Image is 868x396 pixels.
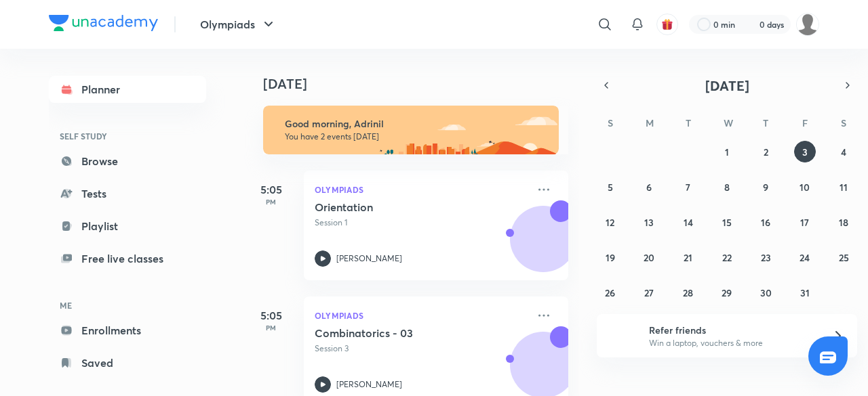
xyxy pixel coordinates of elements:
button: Olympiads [192,11,285,38]
button: [DATE] [616,76,838,95]
abbr: Sunday [608,116,613,129]
abbr: October 10, 2025 [800,181,810,194]
abbr: Friday [802,116,808,129]
a: Free live classes [49,245,206,272]
a: Planner [49,76,206,103]
abbr: October 16, 2025 [761,216,770,229]
abbr: October 7, 2025 [686,181,690,194]
h4: [DATE] [263,76,582,92]
p: Session 1 [315,217,528,229]
h6: SELF STUDY [49,125,206,148]
abbr: October 19, 2025 [606,251,615,264]
abbr: October 3, 2025 [802,146,808,158]
img: streak [743,18,757,31]
abbr: October 22, 2025 [722,251,732,264]
abbr: Saturday [841,116,846,129]
button: October 30, 2025 [755,282,776,303]
abbr: October 25, 2025 [839,251,849,264]
button: October 7, 2025 [677,176,699,198]
button: October 12, 2025 [599,211,621,233]
img: Company Logo [49,15,158,31]
abbr: October 23, 2025 [761,251,771,264]
button: October 18, 2025 [833,211,854,233]
abbr: October 8, 2025 [724,181,730,194]
button: October 31, 2025 [794,282,816,303]
abbr: October 17, 2025 [800,216,809,229]
button: October 14, 2025 [677,211,699,233]
p: Olympiads [315,307,528,324]
abbr: October 18, 2025 [839,216,848,229]
abbr: Thursday [763,116,768,129]
abbr: October 20, 2025 [644,251,654,264]
button: October 9, 2025 [755,176,776,198]
a: Tests [49,180,206,207]
button: October 17, 2025 [794,211,816,233]
abbr: October 24, 2025 [800,251,810,264]
button: October 1, 2025 [716,141,738,162]
abbr: October 27, 2025 [644,286,654,299]
abbr: October 30, 2025 [760,286,772,299]
button: October 6, 2025 [638,176,660,198]
h5: Combinatorics - 03 [315,326,484,340]
a: Browse [49,148,206,175]
button: October 20, 2025 [638,246,660,268]
abbr: Wednesday [724,116,733,129]
h6: Refer friends [649,323,816,337]
button: October 27, 2025 [638,282,660,303]
abbr: October 29, 2025 [722,286,732,299]
button: October 4, 2025 [833,141,854,162]
button: October 13, 2025 [638,211,660,233]
abbr: Tuesday [686,116,691,129]
abbr: October 6, 2025 [646,181,652,194]
h5: 5:05 [244,307,298,324]
button: October 5, 2025 [599,176,621,198]
button: October 11, 2025 [833,176,854,198]
img: avatar [661,18,673,30]
abbr: October 31, 2025 [800,286,810,299]
button: October 3, 2025 [794,141,816,162]
button: October 8, 2025 [716,176,738,198]
button: October 28, 2025 [677,282,699,303]
abbr: October 11, 2025 [840,181,848,194]
abbr: October 9, 2025 [763,181,768,194]
abbr: October 4, 2025 [841,146,846,158]
p: [PERSON_NAME] [336,378,402,391]
p: Session 3 [315,343,528,355]
p: You have 2 events [DATE] [285,131,547,142]
button: October 10, 2025 [794,176,816,198]
a: Enrollments [49,317,206,344]
button: October 26, 2025 [599,282,621,303]
abbr: October 12, 2025 [606,216,614,229]
button: October 21, 2025 [677,246,699,268]
h5: Orientation [315,200,484,214]
p: [PERSON_NAME] [336,252,402,265]
p: Win a laptop, vouchers & more [649,337,816,349]
button: October 24, 2025 [794,246,816,268]
abbr: October 21, 2025 [684,251,692,264]
span: [DATE] [705,76,749,95]
button: October 25, 2025 [833,246,854,268]
abbr: October 1, 2025 [725,146,729,158]
abbr: October 26, 2025 [605,286,615,299]
h5: 5:05 [244,181,298,198]
button: October 19, 2025 [599,246,621,268]
abbr: Monday [646,116,654,129]
button: October 15, 2025 [716,211,738,233]
img: referral [608,322,635,349]
abbr: October 28, 2025 [683,286,693,299]
a: Saved [49,349,206,376]
button: October 2, 2025 [755,141,776,162]
h6: ME [49,294,206,317]
button: October 29, 2025 [716,282,738,303]
button: avatar [656,14,678,35]
abbr: October 13, 2025 [644,216,654,229]
p: PM [244,198,298,206]
abbr: October 15, 2025 [722,216,732,229]
a: Playlist [49,213,206,240]
button: October 23, 2025 [755,246,776,268]
a: Company Logo [49,15,158,35]
button: October 22, 2025 [716,246,738,268]
abbr: October 2, 2025 [764,146,768,158]
abbr: October 5, 2025 [608,181,613,194]
abbr: October 14, 2025 [684,216,693,229]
